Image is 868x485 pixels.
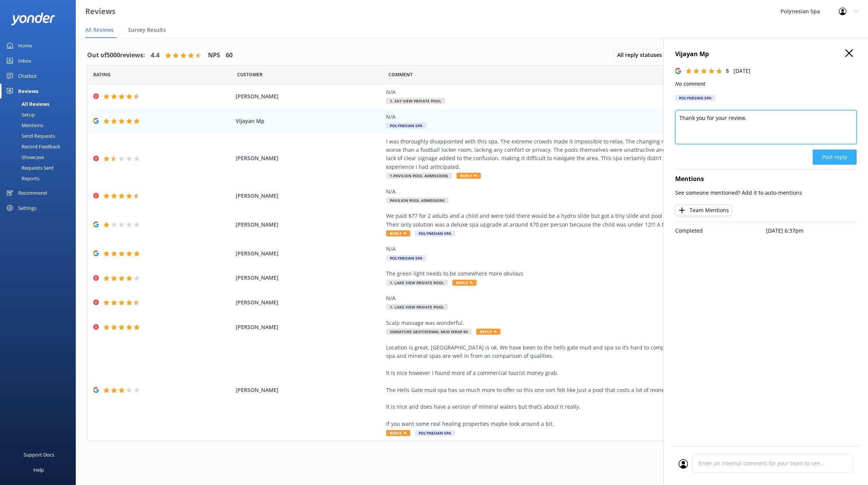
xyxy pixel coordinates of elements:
button: Team Mentions [675,205,732,216]
span: Reply [452,280,477,286]
img: yonder-white-logo.png [11,13,55,25]
p: Completed [675,227,766,235]
h4: Out of 5000 reviews: [87,50,145,60]
div: N/A [386,245,731,253]
a: Send Requests [5,131,76,141]
div: N/A [386,187,731,196]
textarea: Thank you for your review. [675,110,857,144]
a: Mentions [5,120,76,131]
button: Post reply [813,150,857,165]
span: [PERSON_NAME] [236,274,382,282]
h4: NPS [208,50,220,60]
h4: 60 [226,50,233,60]
div: Polynesian Spa [675,95,715,101]
span: [PERSON_NAME] [236,323,382,331]
div: Help [33,462,44,477]
span: [PERSON_NAME] [236,192,382,200]
span: [PERSON_NAME] [236,298,382,307]
div: N/A [386,88,731,96]
span: All reply statuses [617,51,666,59]
h3: Reviews [85,5,116,17]
span: Polynesian Spa [386,123,426,129]
span: 5 [726,67,729,74]
span: 1. Sky View Private Pool [386,98,445,104]
a: Reports [5,173,76,184]
span: Reply [457,173,481,179]
span: Vijayan Mp [236,117,382,125]
h4: Mentions [675,174,857,184]
span: Signature Geothermal Mud Wrap 60 [386,329,472,335]
span: 1.Pavilion Pool Admissions [386,173,452,179]
h4: 4.4 [151,50,160,60]
a: Record Feedback [5,141,76,152]
div: Scalp massage was wonderful. [386,319,731,327]
div: Support Docs [23,447,54,462]
div: Reports [5,173,39,184]
div: We paid $77 for 2 adults and a child and were told there would be a hydro slide but got a tiny sl... [386,212,731,229]
span: Survey Results [128,26,166,34]
p: See someone mentioned? Add it to auto-mentions [675,189,857,197]
h4: Vijayan Mp [675,49,857,59]
div: Send Requests [5,131,55,141]
span: 1. Lake View Private Pool [386,304,448,310]
div: I was thoroughly disappointed with this spa. The extreme crowds made it impossible to relax. The ... [386,137,731,172]
span: Reply [386,430,410,436]
span: Reply [386,230,410,236]
div: Chatbot [18,68,37,83]
a: Setup [5,109,76,120]
p: [DATE] 6:37pm [766,227,857,235]
div: Location is great, [GEOGRAPHIC_DATA] is ok. We have been to the hells gate mud and spa so it’s ha... [386,343,731,428]
div: Mentions [5,120,43,131]
span: All Reviews [85,26,114,34]
div: Reviews [18,83,38,99]
span: Pavilion Pool Admissions [386,197,449,203]
div: N/A [386,294,731,302]
span: 1. Lake View Private Pool [386,280,448,286]
div: Recommend [18,185,47,200]
div: Record Feedback [5,141,60,152]
div: N/A [386,113,731,121]
i: No comment [675,80,705,87]
span: Polynesian Spa [386,255,426,261]
div: Home [18,38,32,53]
span: [PERSON_NAME] [236,92,382,101]
span: Date [93,71,111,78]
span: [PERSON_NAME] [236,386,382,394]
span: [PERSON_NAME] [236,220,382,229]
div: Settings [18,200,36,216]
div: The green light needs to be somewhere more obvious [386,269,731,278]
div: Showcase [5,152,44,162]
a: All Reviews [5,99,76,109]
button: Close [845,49,853,58]
p: [DATE] [733,67,751,75]
span: [PERSON_NAME] [236,154,382,162]
a: Showcase [5,152,76,162]
span: Polynesian Spa [415,230,455,236]
span: [PERSON_NAME] [236,249,382,258]
a: Requests Sent [5,162,76,173]
div: Inbox [18,53,31,68]
span: Polynesian Spa [415,430,455,436]
span: Reply [476,329,500,335]
div: All Reviews [5,99,49,109]
div: Requests Sent [5,162,54,173]
span: Question [388,71,413,78]
span: Date [237,71,263,78]
img: user_profile.svg [679,459,688,469]
div: Setup [5,109,35,120]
